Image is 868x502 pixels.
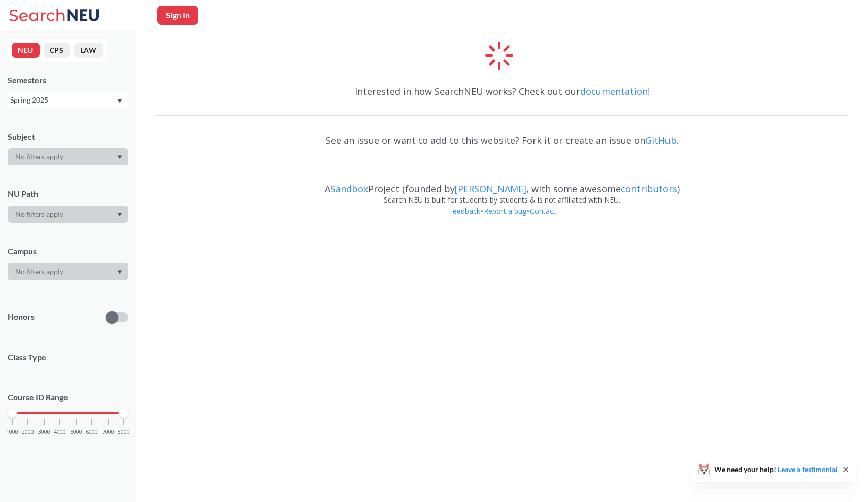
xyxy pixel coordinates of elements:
span: 3000 [38,429,50,435]
span: 2000 [22,429,34,435]
svg: Dropdown arrow [117,213,122,217]
button: NEU [12,43,40,58]
div: NU Path [8,188,128,199]
a: Leave a testimonial [778,465,838,474]
a: Sandbox [330,183,368,195]
button: LAW [74,43,103,58]
div: Dropdown arrow [8,148,128,165]
span: 4000 [54,429,66,435]
a: documentation! [580,85,650,97]
button: CPS [44,43,70,58]
svg: Dropdown arrow [117,155,122,159]
p: Honors [8,311,35,323]
div: Interested in how SearchNEU works? Check out our [156,77,848,106]
div: Semesters [8,75,128,86]
a: Feedback [448,206,481,216]
div: Spring 2025Dropdown arrow [8,92,128,108]
span: We need your help! [714,466,838,473]
div: Dropdown arrow [8,206,128,223]
div: • • [156,206,848,232]
div: Dropdown arrow [8,263,128,280]
svg: Dropdown arrow [117,99,122,103]
svg: Dropdown arrow [117,270,122,274]
span: 1000 [6,429,18,435]
div: Spring 2025 [10,94,116,106]
a: [PERSON_NAME] [455,183,526,195]
div: Subject [8,131,128,142]
span: 7000 [102,429,114,435]
a: Contact [529,206,556,216]
div: Search NEU is built for students by students & is not affiliated with NEU. [156,194,848,206]
p: Course ID Range [8,392,128,404]
button: Sign In [157,6,198,25]
span: 8000 [118,429,130,435]
div: Campus [8,246,128,257]
a: Report a bug [483,206,527,216]
a: GitHub [645,134,677,146]
span: 5000 [70,429,82,435]
div: See an issue or want to add to this website? Fork it or create an issue on . [156,125,848,155]
div: A Project (founded by , with some awesome ) [156,174,848,194]
span: Class Type [8,352,128,363]
span: 6000 [86,429,98,435]
a: contributors [621,183,677,195]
